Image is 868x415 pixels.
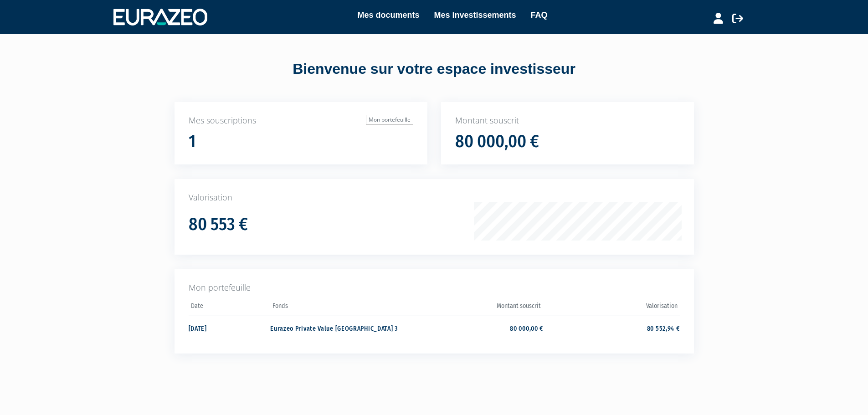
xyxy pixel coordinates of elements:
[270,299,406,316] th: Fonds
[189,192,680,204] p: Valorisation
[455,115,680,127] p: Montant souscrit
[189,299,271,316] th: Date
[113,9,207,25] img: 1732889491-logotype_eurazeo_blanc_rvb.png
[189,132,196,151] h1: 1
[154,59,714,80] div: Bienvenue sur votre espace investisseur
[189,115,413,127] p: Mes souscriptions
[366,115,413,125] a: Mon portefeuille
[189,316,271,340] td: [DATE]
[357,9,419,21] a: Mes documents
[531,9,548,21] a: FAQ
[270,316,406,340] td: Eurazeo Private Value [GEOGRAPHIC_DATA] 3
[407,299,543,316] th: Montant souscrit
[543,316,679,340] td: 80 552,94 €
[407,316,543,340] td: 80 000,00 €
[189,282,680,294] p: Mon portefeuille
[434,9,516,21] a: Mes investissements
[455,132,539,151] h1: 80 000,00 €
[543,299,679,316] th: Valorisation
[189,215,248,234] h1: 80 553 €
